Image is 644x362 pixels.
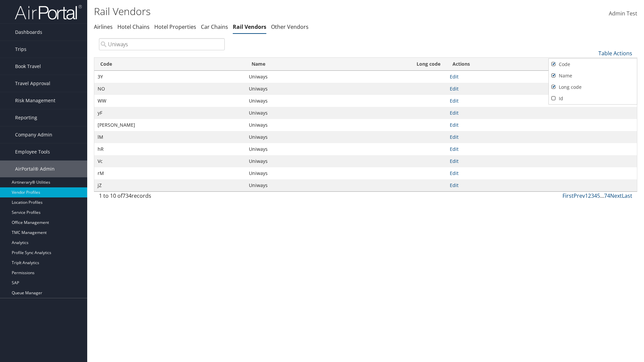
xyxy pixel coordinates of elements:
span: Company Admin [15,126,52,143]
span: Employee Tools [15,143,50,160]
a: Code [549,59,637,70]
a: Long code [549,81,637,93]
span: Book Travel [15,58,41,75]
span: Trips [15,41,26,58]
img: airportal-logo.png [15,4,82,20]
span: Dashboards [15,24,42,41]
span: AirPortal® Admin [15,161,55,177]
span: Reporting [15,109,37,126]
a: Name [549,70,637,81]
span: Risk Management [15,92,55,109]
a: Id [549,93,637,104]
span: Travel Approval [15,75,50,92]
